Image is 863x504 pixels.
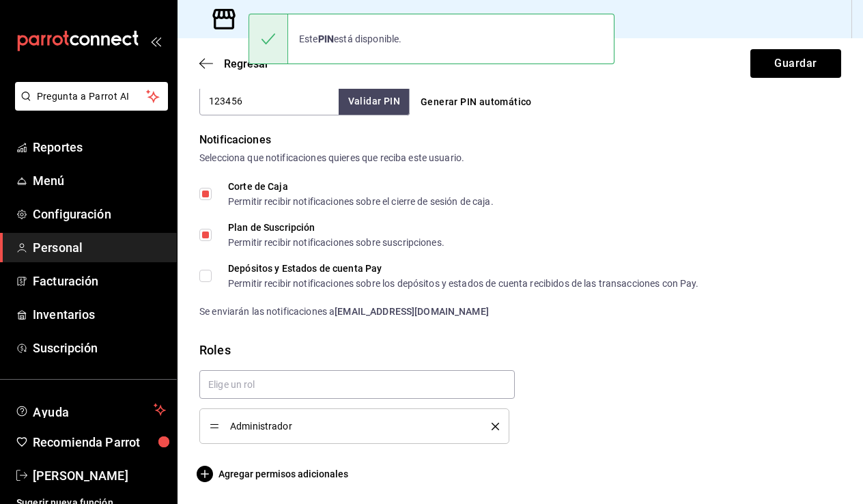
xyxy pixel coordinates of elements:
[199,87,339,115] input: 3 a 6 dígitos
[228,238,444,247] div: Permitir recibir notificaciones sobre suscripciones.
[33,433,166,451] span: Recomienda Parrot
[228,197,494,206] div: Permitir recibir notificaciones sobre el cierre de sesión de caja.
[199,341,841,359] div: Roles
[33,272,166,290] span: Facturación
[230,421,471,431] span: Administrador
[335,306,489,317] strong: [EMAIL_ADDRESS][DOMAIN_NAME]
[199,151,841,165] div: Selecciona que notificaciones quieres que reciba este usuario.
[228,182,494,191] div: Corte de Caja
[37,89,147,104] span: Pregunta a Parrot AI
[224,57,269,70] span: Regresar
[228,264,699,273] div: Depósitos y Estados de cuenta Pay
[318,33,334,44] strong: PIN
[199,370,515,399] input: Elige un rol
[750,49,841,78] button: Guardar
[33,238,166,257] span: Personal
[339,87,410,115] button: Validar PIN
[228,223,444,232] div: Plan de Suscripción
[15,82,168,111] button: Pregunta a Parrot AI
[199,305,841,319] div: Se enviarán las notificaciones a
[199,57,269,70] button: Regresar
[33,466,166,485] span: [PERSON_NAME]
[238,11,483,27] h3: Sucursal: Mushin Sushi ([GEOGRAPHIC_DATA])
[33,305,166,324] span: Inventarios
[228,279,699,288] div: Permitir recibir notificaciones sobre los depósitos y estados de cuenta recibidos de las transacc...
[199,132,841,148] div: Notificaciones
[199,466,348,482] button: Agregar permisos adicionales
[10,99,168,113] a: Pregunta a Parrot AI
[33,205,166,223] span: Configuración
[33,171,166,190] span: Menú
[482,423,499,430] button: delete
[33,402,148,418] span: Ayuda
[288,24,412,54] div: Este está disponible.
[150,36,161,46] button: open_drawer_menu
[415,89,537,115] button: Generar PIN automático
[33,138,166,156] span: Reportes
[33,339,166,357] span: Suscripción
